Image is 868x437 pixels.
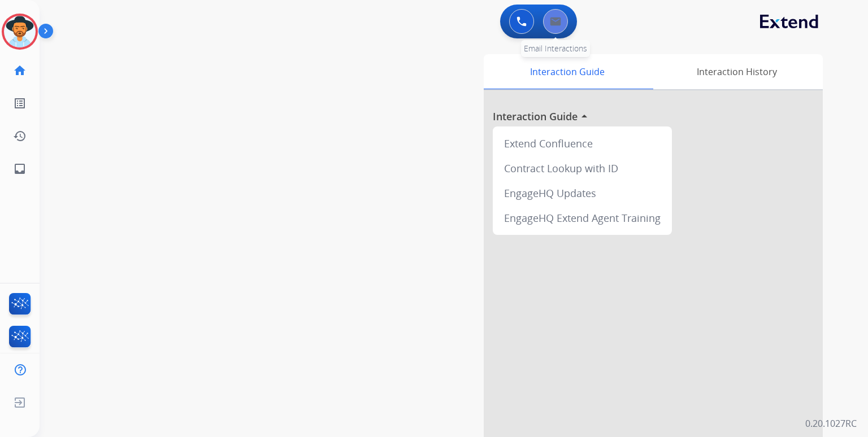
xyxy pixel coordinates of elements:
[497,181,667,206] div: EngageHQ Updates
[497,131,667,156] div: Extend Confluence
[13,97,27,110] mat-icon: list_alt
[484,54,650,89] div: Interaction Guide
[4,16,36,47] img: avatar
[13,129,27,143] mat-icon: history
[805,417,857,430] p: 0.20.1027RC
[497,156,667,181] div: Contract Lookup with ID
[13,162,27,176] mat-icon: inbox
[650,54,823,89] div: Interaction History
[13,64,27,77] mat-icon: home
[497,206,667,230] div: EngageHQ Extend Agent Training
[524,43,587,54] span: Email Interactions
